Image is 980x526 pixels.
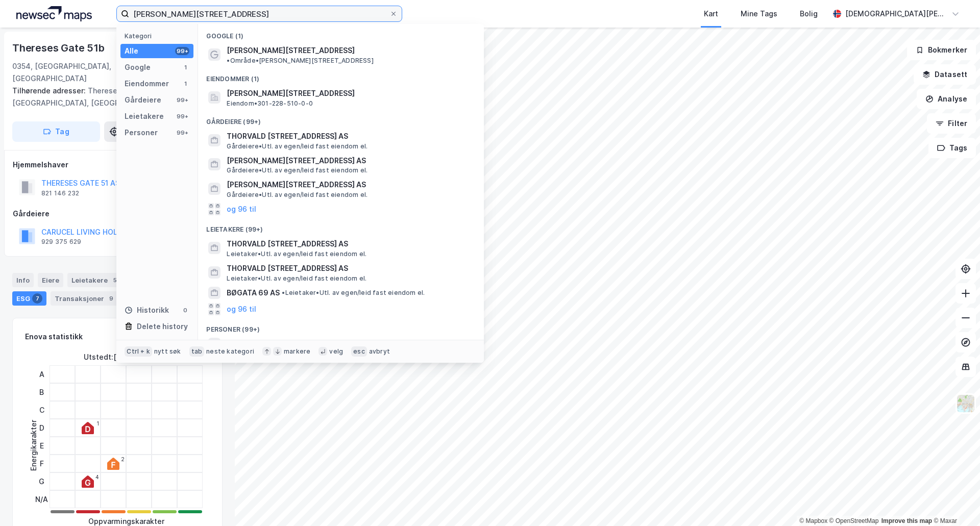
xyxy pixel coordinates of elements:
span: Tilhørende adresser: [12,86,88,95]
div: Leietakere (99+) [198,217,484,236]
span: THORVALD [STREET_ADDRESS] AS [227,130,472,142]
div: Gårdeiere (99+) [198,110,484,128]
div: Thereses Gate 51b [12,40,107,56]
div: Mine Tags [741,8,777,20]
div: D [35,419,48,437]
div: 9 [106,293,116,304]
div: Kart [704,8,718,20]
div: Transaksjoner [51,291,120,306]
div: 1 [181,80,189,88]
img: Z [956,394,975,413]
div: Thereses Gate 51c, [GEOGRAPHIC_DATA], [GEOGRAPHIC_DATA] [12,85,214,109]
div: Eiere [38,273,63,287]
div: Alle [125,45,138,57]
span: THORVALD [STREET_ADDRESS] AS [227,238,472,250]
div: 0354, [GEOGRAPHIC_DATA], [GEOGRAPHIC_DATA] [12,60,142,85]
div: Historikk [125,304,169,316]
div: 1 [181,63,189,71]
div: B [35,383,48,401]
button: og 96 til [227,203,256,215]
div: Delete history [137,320,188,333]
div: 7 [32,293,42,304]
button: Bokmerker [907,40,976,60]
div: 821 146 232 [41,189,79,197]
span: [PERSON_NAME][STREET_ADDRESS] AS [227,179,472,191]
div: Personer (99+) [198,317,484,336]
div: velg [329,347,343,356]
div: E [35,437,48,455]
div: 2 [121,456,125,462]
div: ESG [12,291,46,306]
div: Enova statistikk [25,331,83,343]
span: THORVALD [STREET_ADDRESS] AS [227,262,472,274]
div: markere [284,347,310,356]
div: Eiendommer [125,78,169,90]
span: • [227,57,230,64]
div: 1 [96,420,99,427]
span: Gårdeiere • Utl. av egen/leid fast eiendom el. [227,142,367,151]
div: Google [125,61,151,73]
span: Leietaker • Utl. av egen/leid fast eiendom el. [227,274,366,283]
div: nytt søk [154,347,181,356]
span: Gårdeiere • Utl. av egen/leid fast eiendom el. [227,191,367,199]
button: Datasett [914,64,976,85]
div: neste kategori [206,347,254,356]
div: Energikarakter [28,420,40,471]
span: Leietaker • Utl. av egen/leid fast eiendom el. [282,289,425,297]
div: 0 [181,306,189,314]
button: Filter [927,113,976,134]
div: 929 375 629 [41,238,81,246]
div: Utstedt : [DATE] - [DATE] [84,351,169,363]
div: G [35,472,48,490]
span: BØGATA 69 AS [227,287,280,299]
button: Tag [12,121,100,142]
div: 5 [110,275,120,285]
a: Mapbox [799,517,827,524]
div: Kontrollprogram for chat [929,477,980,526]
div: esc [351,346,367,357]
div: 99+ [175,47,189,55]
button: Tags [928,138,976,158]
img: logo.a4113a55bc3d86da70a041830d287a7e.svg [16,6,92,21]
div: Leietakere [125,110,164,122]
div: Personer [125,127,158,139]
div: Google (1) [198,24,484,42]
button: og 96 til [227,303,256,315]
iframe: Chat Widget [929,477,980,526]
div: [DEMOGRAPHIC_DATA][PERSON_NAME] [845,8,947,20]
div: N/A [35,490,48,508]
div: Bolig [800,8,818,20]
div: 99+ [175,129,189,137]
div: F [35,455,48,472]
div: Gårdeiere [125,94,161,106]
button: Analyse [917,89,976,109]
span: Eiendom • 301-228-510-0-0 [227,99,313,108]
a: OpenStreetMap [829,517,879,524]
span: • [282,289,285,296]
input: Søk på adresse, matrikkel, gårdeiere, leietakere eller personer [129,6,389,21]
div: Kategori [125,32,193,40]
a: Improve this map [881,517,932,524]
div: 99+ [175,112,189,120]
div: avbryt [369,347,390,356]
div: Leietakere [67,273,124,287]
div: Hjemmelshaver [13,159,222,171]
span: [PERSON_NAME][STREET_ADDRESS] AS [227,155,472,167]
div: Gårdeiere [13,208,222,220]
div: tab [189,346,205,357]
span: [PERSON_NAME] [227,338,285,350]
span: [PERSON_NAME][STREET_ADDRESS] [227,44,355,57]
div: 99+ [175,96,189,104]
div: A [35,365,48,383]
span: Område • [PERSON_NAME][STREET_ADDRESS] [227,57,373,65]
div: Ctrl + k [125,346,152,357]
div: C [35,401,48,419]
span: Gårdeiere • Utl. av egen/leid fast eiendom el. [227,166,367,174]
div: Info [12,273,34,287]
div: 4 [95,474,99,480]
span: [PERSON_NAME][STREET_ADDRESS] [227,87,472,99]
span: Leietaker • Utl. av egen/leid fast eiendom el. [227,250,366,258]
div: Eiendommer (1) [198,67,484,85]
